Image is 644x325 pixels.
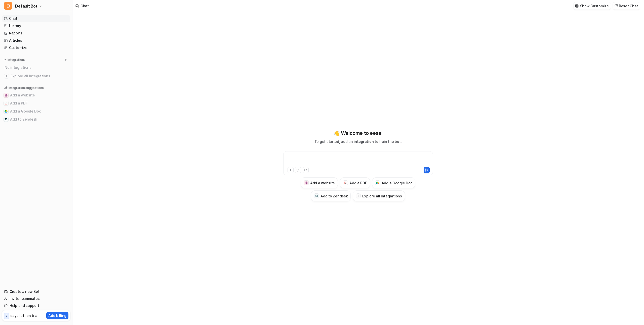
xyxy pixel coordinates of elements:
[5,118,8,121] img: Add to Zendesk
[362,193,402,199] h3: Explore all integrations
[15,3,37,10] span: Default Bot
[320,193,348,199] h3: Add to Zendesk
[2,44,70,51] a: Customize
[301,177,338,188] button: Add a websiteAdd a website
[46,312,68,319] button: Add billing
[9,86,44,90] p: Integration suggestions
[5,110,8,113] img: Add a Google Doc
[6,314,8,318] p: 7
[2,107,70,115] button: Add a Google DocAdd a Google Doc
[334,129,383,137] p: 👋 Welcome to eesel
[4,74,9,79] img: explore all integrations
[2,115,70,123] button: Add to ZendeskAdd to Zendesk
[4,2,12,10] span: D
[613,2,640,10] button: Reset Chat
[48,313,66,318] p: Add billing
[2,91,70,99] button: Add a websiteAdd a website
[574,2,611,10] button: Show Customize
[2,295,70,302] a: Invite teammates
[382,180,413,186] h3: Add a Google Doc
[2,302,70,309] a: Help and support
[315,194,318,198] img: Add to Zendesk
[2,22,70,29] a: History
[3,58,7,62] img: expand menu
[344,181,347,184] img: Add a PDF
[349,180,367,186] h3: Add a PDF
[353,190,405,201] button: Explore all integrations
[340,177,370,188] button: Add a PDFAdd a PDF
[376,182,379,185] img: Add a Google Doc
[614,4,618,8] img: reset
[3,63,70,72] div: No integrations
[580,3,609,9] p: Show Customize
[11,72,68,80] span: Explore all integrations
[314,139,401,144] p: To get started, add an to train the bot.
[2,30,70,37] a: Reports
[2,288,70,295] a: Create a new Bot
[5,94,8,97] img: Add a website
[2,73,70,80] a: Explore all integrations
[2,37,70,44] a: Articles
[2,57,27,62] button: Integrations
[372,177,416,188] button: Add a Google DocAdd a Google Doc
[575,4,579,8] img: customize
[311,190,351,201] button: Add to ZendeskAdd to Zendesk
[354,139,374,144] span: integration
[10,313,38,318] p: days left on trial
[2,99,70,107] button: Add a PDFAdd a PDF
[5,102,8,105] img: Add a PDF
[64,58,67,62] img: menu_add.svg
[8,58,25,62] p: Integrations
[310,180,335,186] h3: Add a website
[2,15,70,22] a: Chat
[80,3,89,9] div: Chat
[305,181,308,185] img: Add a website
